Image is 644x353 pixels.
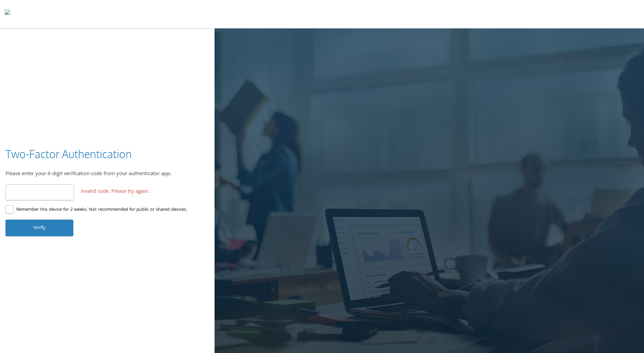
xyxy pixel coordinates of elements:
div: Please enter your 6-digit verification code from your authenticator app. [5,170,209,179]
h3: Two-Factor Authentication [5,147,132,162]
button: Verify [5,220,73,236]
span: Invalid code. Please try again. [81,188,149,197]
img: todyl-logo-dark.svg [5,7,10,21]
label: Remember this device for 2 weeks. Not recommended for public or shared devices. [5,206,187,214]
